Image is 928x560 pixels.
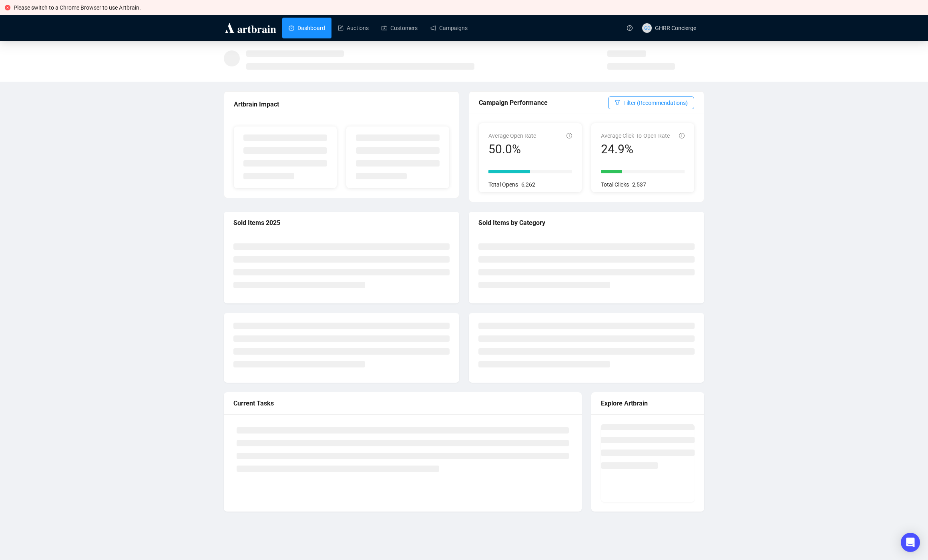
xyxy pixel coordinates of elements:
[901,533,920,552] div: Open Intercom Messenger
[566,133,572,138] span: info-circle
[382,18,418,38] a: Customers
[623,98,688,107] span: Filter (Recommendations)
[478,218,695,228] div: Sold Items by Category
[338,18,369,38] a: Auctions
[488,181,518,188] span: Total Opens
[233,398,572,408] div: Current Tasks
[632,181,646,188] span: 2,537
[521,181,535,188] span: 6,262
[627,25,633,31] span: question-circle
[5,5,10,10] span: close-circle
[14,3,923,12] div: Please switch to a Chrome Browser to use Artbrain.
[479,98,608,108] div: Campaign Performance
[608,96,694,109] button: Filter (Recommendations)
[601,398,695,408] div: Explore Artbrain
[644,24,650,32] span: GC
[488,132,536,139] span: Average Open Rate
[679,133,685,138] span: info-circle
[601,142,670,157] div: 24.9%
[488,142,536,157] div: 50.0%
[224,22,277,34] img: logo
[655,25,696,31] span: GHRR Concierge
[601,181,629,188] span: Total Clicks
[289,18,325,38] a: Dashboard
[622,15,637,40] a: question-circle
[615,100,620,105] span: filter
[233,218,450,228] div: Sold Items 2025
[601,132,670,139] span: Average Click-To-Open-Rate
[430,18,468,38] a: Campaigns
[234,99,449,109] div: Artbrain Impact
